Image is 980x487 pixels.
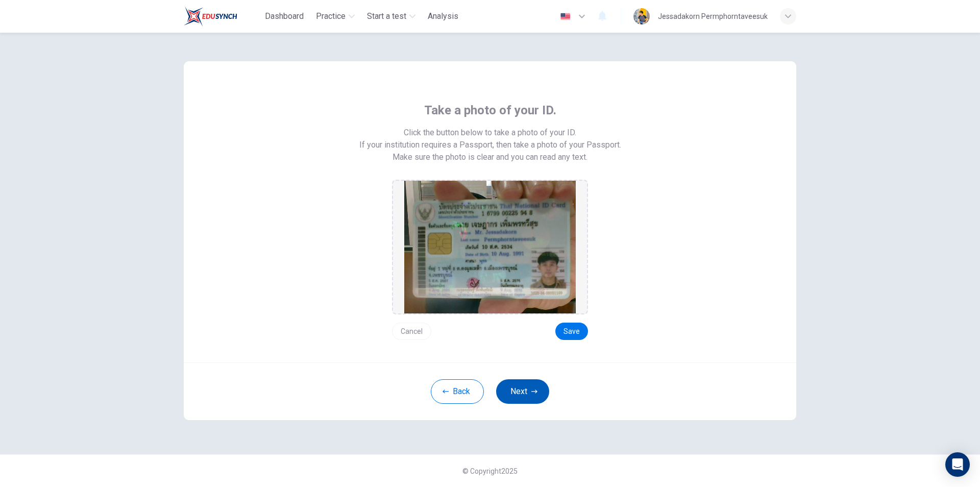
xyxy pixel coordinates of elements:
div: Jessadakorn Permphorntaveesuk [658,10,768,22]
button: Dashboard [261,7,308,26]
img: preview screemshot [404,181,576,313]
div: Open Intercom Messenger [945,452,970,477]
span: Take a photo of your ID. [424,102,556,118]
span: Click the button below to take a photo of your ID. If your institution requires a Passport, then ... [359,127,621,151]
button: Save [555,323,588,340]
span: Dashboard [265,10,304,22]
button: Practice [312,7,359,26]
span: Analysis [428,10,458,22]
span: Practice [316,10,346,22]
img: en [559,13,572,20]
button: Start a test [363,7,420,26]
img: Train Test logo [184,6,237,27]
span: © Copyright 2025 [462,467,518,475]
button: Cancel [392,323,431,340]
span: Start a test [367,10,406,22]
button: Back [431,379,484,404]
button: Next [496,379,549,404]
img: Profile picture [633,8,650,25]
span: Make sure the photo is clear and you can read any text. [393,151,587,163]
a: Train Test logo [184,6,261,27]
button: Analysis [424,7,462,26]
